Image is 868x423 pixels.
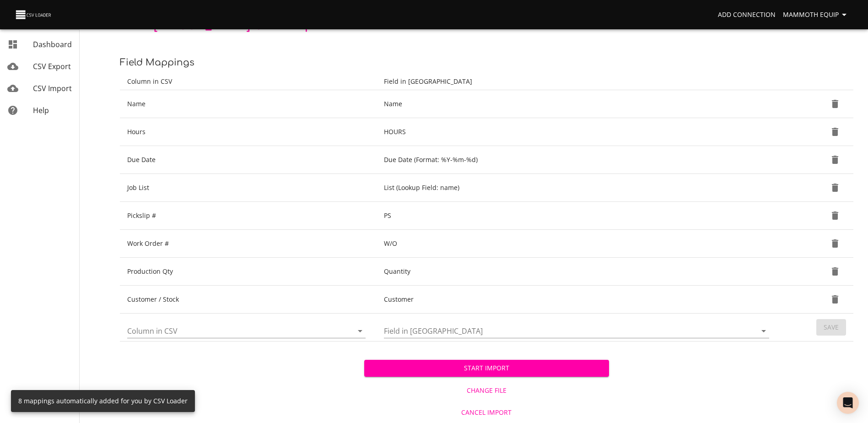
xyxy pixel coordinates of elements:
[33,105,49,115] span: Help
[120,202,377,230] td: Pickslip #
[824,177,846,199] button: Delete
[377,90,780,118] td: Name
[824,205,846,227] button: Delete
[120,230,377,258] td: Work Order #
[824,260,846,282] button: Delete
[377,286,780,314] td: Customer
[824,93,846,115] button: Delete
[377,230,780,258] td: W/O
[368,385,605,396] span: Change File
[837,392,859,414] div: Open Intercom Messenger
[377,258,780,286] td: Quantity
[824,288,846,310] button: Delete
[354,325,367,337] button: Open
[364,382,609,399] button: Change File
[377,174,780,202] td: List (Lookup Field: name)
[779,6,853,23] button: Mammoth Equip
[368,407,605,418] span: Cancel Import
[377,146,780,174] td: Due Date (Format: %Y-%m-%d)
[377,73,780,90] th: Field in [GEOGRAPHIC_DATA]
[120,258,377,286] td: Production Qty
[120,73,377,90] th: Column in CSV
[33,61,71,71] span: CSV Export
[364,360,609,377] button: Start Import
[824,121,846,143] button: Delete
[718,9,776,21] span: Add Connection
[824,149,846,171] button: Delete
[120,146,377,174] td: Due Date
[377,118,780,146] td: HOURS
[120,57,194,68] span: Field Mappings
[714,6,779,23] a: Add Connection
[120,174,377,202] td: Job List
[757,325,770,337] button: Open
[372,363,601,374] span: Start Import
[377,202,780,230] td: PS
[33,39,72,49] span: Dashboard
[783,9,850,21] span: Mammoth Equip
[18,393,188,409] div: 8 mappings automatically added for you by CSV Loader
[120,118,377,146] td: Hours
[15,8,53,21] img: CSV Loader
[120,90,377,118] td: Name
[824,233,846,255] button: Delete
[33,83,72,93] span: CSV Import
[364,404,609,421] button: Cancel Import
[120,286,377,314] td: Customer / Stock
